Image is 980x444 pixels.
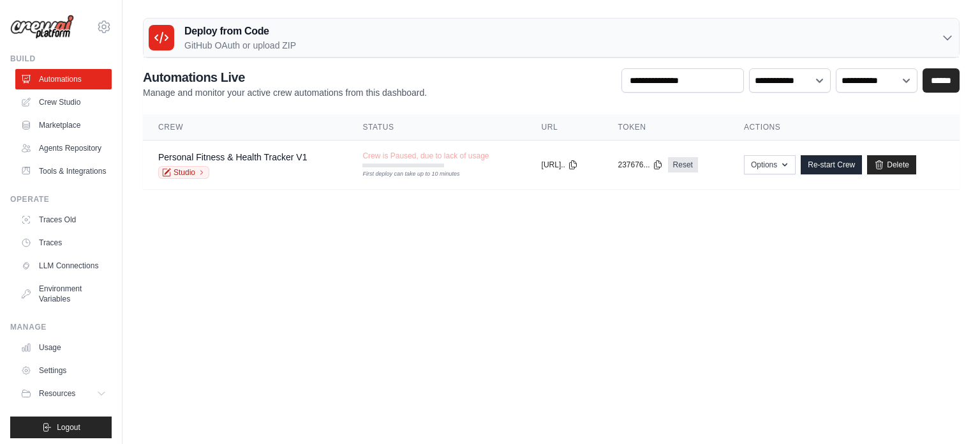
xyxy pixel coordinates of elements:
[15,210,112,230] a: Traces Old
[744,155,796,174] button: Options
[603,114,729,141] th: Token
[10,15,74,39] img: Logo
[15,383,112,404] button: Resources
[15,337,112,358] a: Usage
[15,360,112,381] a: Settings
[15,279,112,309] a: Environment Variables
[729,114,960,141] th: Actions
[57,422,80,433] span: Logout
[39,388,75,399] span: Resources
[618,160,663,170] button: 237676...
[184,24,296,39] h3: Deploy from Code
[15,92,112,112] a: Crew Studio
[143,114,347,141] th: Crew
[184,39,296,52] p: GitHub OAuth or upload ZIP
[362,170,444,179] div: First deploy can take up to 10 minutes
[15,138,112,158] a: Agents Repository
[801,155,862,174] a: Re-start Crew
[15,233,112,253] a: Traces
[15,115,112,135] a: Marketplace
[526,114,603,141] th: URL
[143,68,427,86] h2: Automations Live
[15,161,112,181] a: Tools & Integrations
[15,256,112,276] a: LLM Connections
[158,152,307,162] a: Personal Fitness & Health Tracker V1
[362,151,489,161] span: Crew is Paused, due to lack of usage
[10,322,112,332] div: Manage
[10,194,112,204] div: Operate
[15,69,112,89] a: Automations
[10,417,112,438] button: Logout
[10,54,112,64] div: Build
[143,86,427,99] p: Manage and monitor your active crew automations from this dashboard.
[867,155,916,174] a: Delete
[668,157,698,172] a: Reset
[158,166,209,179] a: Studio
[347,114,526,141] th: Status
